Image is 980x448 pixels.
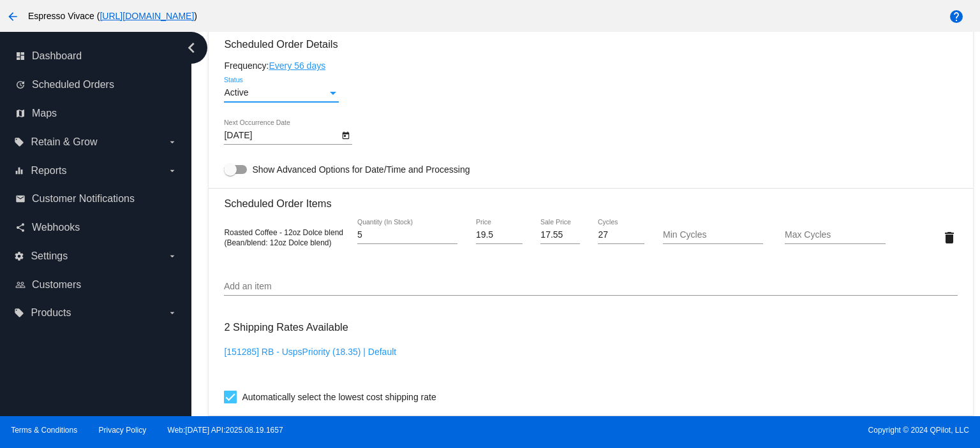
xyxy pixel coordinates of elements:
[11,426,77,435] a: Terms & Conditions
[31,307,71,319] span: Products
[32,279,81,291] span: Customers
[15,275,177,295] a: people_outline Customers
[15,75,177,95] a: update Scheduled Orders
[269,61,325,71] a: Every 56 days
[663,230,763,240] input: Min Cycles
[14,137,24,147] i: local_offer
[224,188,957,210] h3: Scheduled Order Items
[15,194,26,204] i: email
[357,230,457,240] input: Quantity (In Stock)
[15,46,177,66] a: dashboard Dashboard
[181,38,202,58] i: chevron_left
[252,163,470,176] span: Show Advanced Options for Date/Time and Processing
[167,137,177,147] i: arrow_drop_down
[5,9,20,24] mat-icon: arrow_back
[224,347,396,357] a: [151285] RB - UspsPriority (18.35) | Default
[476,230,523,240] input: Price
[224,228,343,247] span: Roasted Coffee - 12oz Dolce blend (Bean/blend: 12oz Dolce blend)
[15,222,26,233] i: share
[28,11,197,21] span: Espresso Vivace ( )
[31,165,66,177] span: Reports
[32,222,80,233] span: Webhooks
[15,189,177,209] a: email Customer Notifications
[242,389,436,405] span: Automatically select the lowest cost shipping rate
[168,426,283,435] a: Web:[DATE] API:2025.08.19.1657
[339,128,352,141] button: Open calendar
[224,61,957,71] div: Frequency:
[14,251,24,261] i: settings
[32,79,114,90] span: Scheduled Orders
[942,230,957,245] mat-icon: delete
[15,280,26,290] i: people_outline
[15,51,26,61] i: dashboard
[14,308,24,318] i: local_offer
[32,108,57,119] span: Maps
[501,426,969,435] span: Copyright © 2024 QPilot, LLC
[15,103,177,124] a: map Maps
[15,80,26,90] i: update
[14,166,24,176] i: equalizer
[167,308,177,318] i: arrow_drop_down
[32,50,82,62] span: Dashboard
[224,87,248,98] span: Active
[224,38,957,50] h3: Scheduled Order Details
[785,230,885,240] input: Max Cycles
[31,250,68,262] span: Settings
[224,282,957,292] input: Add an item
[598,230,644,240] input: Cycles
[15,108,26,119] i: map
[224,131,339,141] input: Next Occurrence Date
[100,11,194,21] a: [URL][DOMAIN_NAME]
[949,9,964,24] mat-icon: help
[167,251,177,261] i: arrow_drop_down
[167,166,177,176] i: arrow_drop_down
[32,193,135,205] span: Customer Notifications
[540,230,579,240] input: Sale Price
[99,426,147,435] a: Privacy Policy
[31,136,97,148] span: Retain & Grow
[224,314,348,341] h3: 2 Shipping Rates Available
[15,217,177,238] a: share Webhooks
[224,88,339,98] mat-select: Status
